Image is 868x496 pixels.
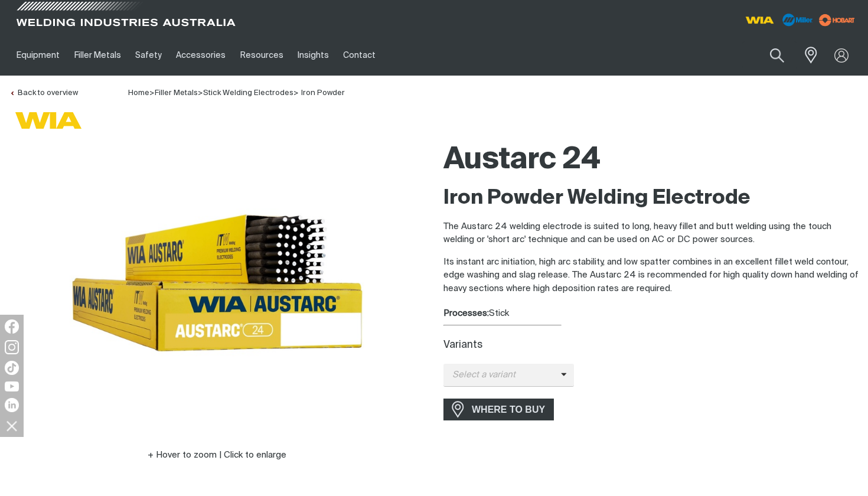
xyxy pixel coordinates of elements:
[443,340,482,350] label: Variants
[5,340,19,354] img: Instagram
[128,35,169,76] a: Safety
[9,35,67,76] a: Equipment
[443,307,859,321] div: Stick
[9,89,78,97] a: Back to overview
[443,309,489,318] strong: Processes:
[141,448,293,462] button: Hover to zoom | Click to enlarge
[9,35,647,76] nav: Main
[757,41,797,69] button: Search products
[443,141,859,180] h1: Austarc 24
[155,89,198,97] a: Filler Metals
[336,35,383,76] a: Contact
[67,35,128,76] a: Filler Metals
[443,256,859,296] p: Its instant arc initiation, high arc stability, and low spatter combines in an excellent fillet w...
[5,398,19,412] img: LinkedIn
[443,220,859,247] p: The Austarc 24 welding electrode is suited to long, heavy fillet and butt welding using the touch...
[149,89,155,97] span: >
[203,89,293,97] a: Stick Welding Electrodes
[5,361,19,375] img: TikTok
[464,400,553,419] span: WHERE TO BUY
[443,185,859,211] h2: Iron Powder Welding Electrode
[233,35,291,76] a: Resources
[742,41,797,69] input: Product name or item number...
[443,399,554,420] a: WHERE TO BUY
[815,11,859,29] img: miller
[5,381,19,391] img: YouTube
[301,89,345,97] a: Iron Powder
[293,89,299,97] span: >
[198,89,203,97] span: >
[5,319,19,334] img: Facebook
[291,35,336,76] a: Insights
[443,368,561,382] span: Select a variant
[70,135,365,430] img: Austarc 24
[169,35,233,76] a: Accessories
[128,89,149,97] a: Home
[2,416,22,436] img: hide socials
